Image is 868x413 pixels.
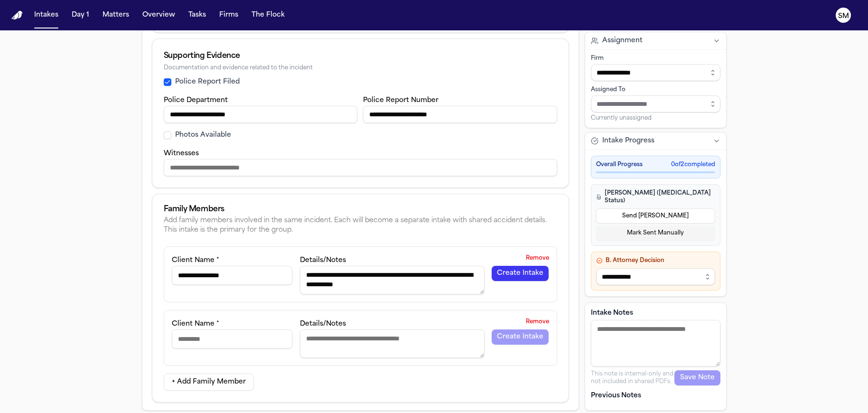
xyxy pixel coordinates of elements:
button: Tasks [185,7,210,24]
label: Police Department [164,97,228,104]
label: Police Report Number [363,97,439,104]
label: Details/Notes [300,320,346,328]
button: Create Intake [492,266,549,281]
span: Intake Progress [602,136,654,146]
button: Mark Sent Manually [596,225,715,241]
button: Day 1 [68,7,93,24]
button: Remove [522,314,553,329]
input: Police report number [363,106,557,123]
textarea: Intake notes [591,320,720,366]
div: Family Members [164,206,557,213]
p: Previous Notes [591,391,720,401]
span: 0 of 2 completed [671,161,715,169]
img: Finch Logo [11,11,23,20]
label: Details/Notes [300,257,346,264]
div: Supporting Evidence [164,50,557,62]
h4: B. Attorney Decision [596,257,715,264]
button: Intake Progress [585,132,726,150]
input: Assign to staff member [591,95,720,113]
div: Assigned To [591,86,720,94]
button: Intakes [30,7,62,24]
div: Documentation and evidence related to the incident [164,65,557,72]
button: + Add Family Member [164,374,254,391]
button: Matters [99,7,133,24]
a: Home [11,11,23,20]
label: Police Report Filed [175,77,240,87]
span: Overall Progress [596,161,643,169]
button: Send [PERSON_NAME] [596,208,715,224]
div: Firm [591,55,720,62]
div: Add family members involved in the same incident. Each will become a separate intake with shared ... [164,216,557,235]
label: Client Name * [172,320,219,328]
input: Witnesses [164,159,557,176]
label: Client Name * [172,257,219,264]
button: Assignment [585,32,726,49]
p: This note is internal-only and not included in shared PDFs. [591,370,674,385]
h4: [PERSON_NAME] ([MEDICAL_DATA] Status) [596,189,715,205]
button: Firms [215,7,242,24]
label: Photos Available [175,131,231,140]
input: Police department [164,106,358,123]
button: The Flock [248,7,289,24]
span: Assignment [602,36,643,46]
input: Select firm [591,64,720,81]
span: Currently unassigned [591,114,652,122]
label: Intake Notes [591,309,720,318]
button: Remove [522,251,553,266]
button: Overview [139,7,179,24]
label: Witnesses [164,150,199,157]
